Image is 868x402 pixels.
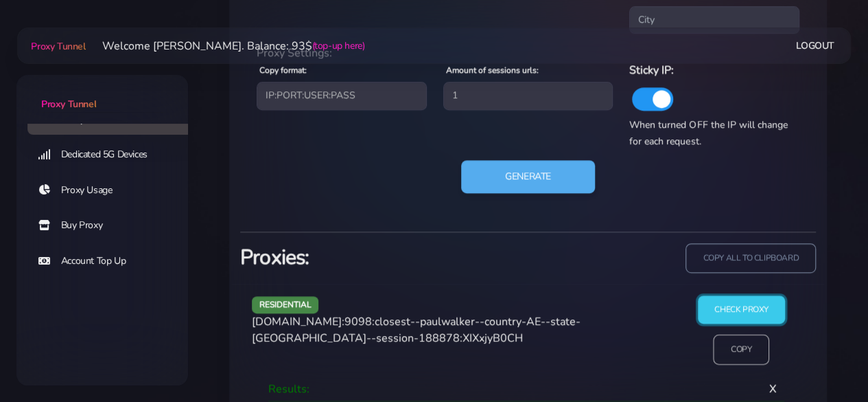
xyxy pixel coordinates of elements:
[16,75,188,111] a: Proxy Tunnel
[27,139,199,170] a: Dedicated 5G Devices
[698,295,785,324] input: Check Proxy
[801,335,851,385] iframe: Webchat Widget
[268,381,309,397] span: Results:
[41,98,96,111] span: Proxy Tunnel
[31,40,85,53] span: Proxy Tunnel
[685,243,816,273] input: copy all to clipboard
[714,335,770,365] input: Copy
[629,118,787,148] span: When turned OFF the IP will change for each request.
[27,210,199,241] a: Buy Proxy
[252,296,319,313] span: residential
[28,35,85,57] a: Proxy Tunnel
[461,160,595,193] button: Generate
[629,61,799,79] h6: Sticky IP:
[252,314,580,346] span: [DOMAIN_NAME]:9098:closest--paulwalker--country-AE--state-[GEOGRAPHIC_DATA]--session-188878:XIXxj...
[259,64,307,76] label: Copy format:
[86,38,365,54] li: Welcome [PERSON_NAME]. Balance: 93$
[27,245,199,277] a: Account Top Up
[796,33,834,58] a: Logout
[446,64,539,76] label: Amount of sessions urls:
[312,38,365,53] a: (top-up here)
[629,6,799,34] input: City
[240,243,520,271] h3: Proxies:
[27,175,199,206] a: Proxy Usage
